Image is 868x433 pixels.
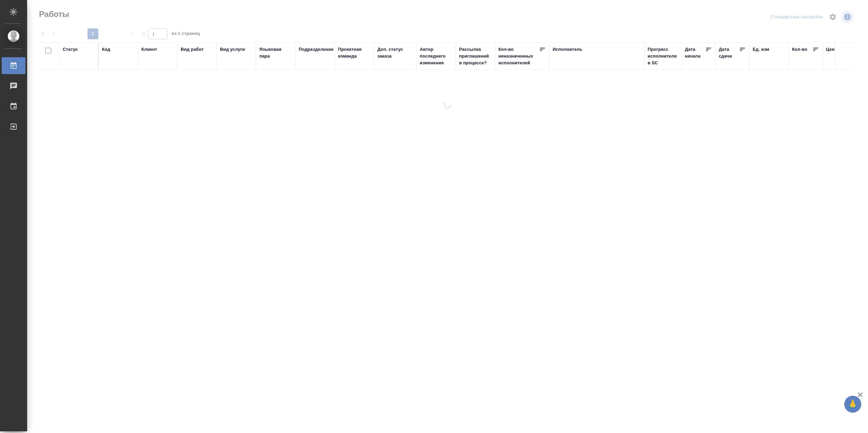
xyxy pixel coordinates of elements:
div: Код [102,46,110,53]
div: Подразделение [299,46,334,53]
div: Дата начала [685,46,705,60]
div: Автор последнего изменения [420,46,452,66]
div: Проектная команда [338,46,371,60]
div: Статус [63,46,78,53]
div: Кол-во неназначенных исполнителей [498,46,539,66]
div: Дата сдачи [719,46,739,60]
div: Доп. статус заказа [377,46,413,60]
div: Рассылка приглашений в процессе? [459,46,492,66]
div: Цена [826,46,837,53]
button: 🙏 [844,396,861,413]
div: Прогресс исполнителя в SC [648,46,678,66]
span: 🙏 [847,397,859,411]
div: Клиент [141,46,157,53]
div: Языковая пара [259,46,292,60]
div: Вид услуги [220,46,245,53]
div: Исполнитель [553,46,583,53]
div: Ед. изм [753,46,769,53]
div: Кол-во [792,46,807,53]
div: Вид работ [181,46,204,53]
